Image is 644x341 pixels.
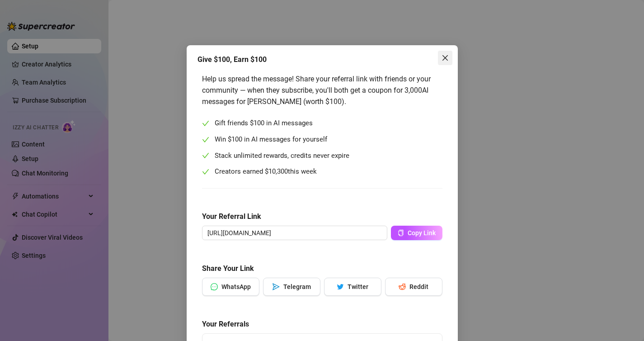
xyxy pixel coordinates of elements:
span: reddit [399,283,406,290]
span: Twitter [348,283,368,290]
span: copy [398,230,404,236]
span: send [273,283,280,290]
span: Win $100 in AI messages for yourself [215,134,327,145]
button: messageWhatsApp [202,278,259,296]
span: close [442,54,449,62]
span: check [202,168,209,175]
button: twitterTwitter [324,278,381,296]
h5: Share Your Link [202,263,442,274]
span: Telegram [283,283,311,290]
span: Gift friends $100 in AI messages [215,118,313,129]
span: Creators earned $ this week [215,166,317,177]
span: Reddit [409,283,428,290]
span: message [211,283,218,290]
span: Copy Link [408,229,436,237]
span: Stack unlimited rewards, credits never expire [215,151,349,161]
button: sendTelegram [263,278,320,296]
span: Close [438,54,452,62]
h5: Your Referrals [202,319,442,330]
span: twitter [337,283,344,290]
div: Give $100, Earn $100 [197,54,447,65]
span: check [202,152,209,159]
button: Copy Link [391,226,442,240]
button: Close [438,51,452,65]
button: redditReddit [385,278,442,296]
span: check [202,120,209,127]
span: WhatsApp [221,283,251,290]
div: Help us spread the message! Share your referral link with friends or your community — when they s... [202,73,442,107]
h5: Your Referral Link [202,211,442,222]
span: check [202,136,209,143]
